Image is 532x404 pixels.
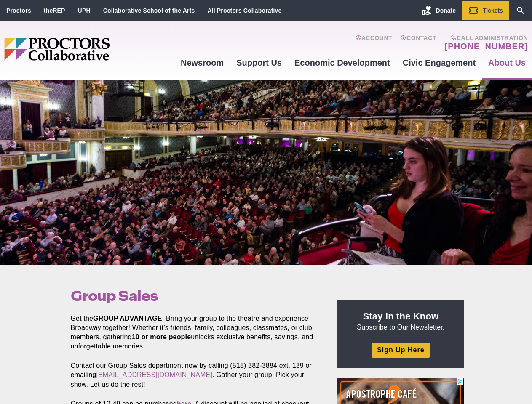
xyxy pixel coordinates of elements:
[71,361,318,389] p: Contact our Group Sales department now by calling (518) 382-3884 ext. 139 or emailing . Gather yo...
[103,7,195,14] a: Collaborative School of the Arts
[356,35,392,51] a: Account
[207,7,281,14] a: All Proctors Collaborative
[482,51,532,74] a: About Us
[483,7,503,14] span: Tickets
[401,35,436,51] a: Contact
[445,41,528,51] a: [PHONE_NUMBER]
[93,315,162,322] strong: GROUP ADVANTAGE
[442,35,528,41] span: Call Administration
[288,51,396,74] a: Economic Development
[509,1,532,20] a: Search
[132,333,191,340] strong: 10 or more people
[415,1,462,20] a: Donate
[363,311,439,322] strong: Stay in the Know
[174,51,230,74] a: Newsroom
[436,7,456,14] span: Donate
[462,1,509,20] a: Tickets
[71,314,318,351] p: Get the ! Bring your group to the theatre and experience Broadway together! Whether it’s friends,...
[78,7,91,14] a: UPH
[44,7,65,14] a: theREP
[348,310,454,332] p: Subscribe to Our Newsletter.
[6,7,31,14] a: Proctors
[372,343,429,357] a: Sign Up Here
[396,51,482,74] a: Civic Engagement
[230,51,288,74] a: Support Us
[71,288,318,304] h1: Group Sales
[96,371,212,378] a: [EMAIL_ADDRESS][DOMAIN_NAME]
[4,38,174,61] img: Proctors logo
